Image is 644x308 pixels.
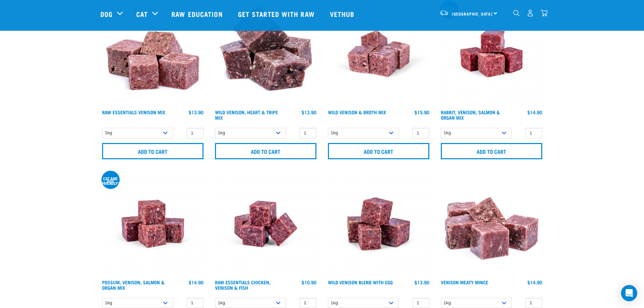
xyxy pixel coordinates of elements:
[300,128,316,138] input: 1
[189,280,204,285] div: $14.90
[323,0,363,27] a: Vethub
[527,110,542,115] div: $14.90
[452,13,493,15] span: [GEOGRAPHIC_DATA]
[213,171,318,276] img: Chicken Venison mix 1655
[326,1,431,106] img: Vension and heart
[414,280,429,285] div: $13.90
[101,177,120,184] div: cat and dog friendly!
[187,128,204,138] input: 1
[215,111,278,119] a: Wild Venison, Heart & Tripe Mix
[441,111,500,119] a: Rabbit, Venison, Salmon & Organ Mix
[412,128,429,138] input: 1
[328,281,393,283] a: Wild Venison Blend with Egg
[441,281,488,283] a: Venison Meaty Mince
[441,143,542,159] input: Add to cart
[302,110,316,115] div: $13.90
[541,9,548,17] img: home-icon@2x.png
[513,10,520,16] img: home-icon-1@2x.png
[439,10,449,16] img: van-moving.png
[100,9,113,19] a: Dog
[231,0,323,27] a: Get started with Raw
[414,110,429,115] div: $15.90
[165,0,231,27] a: Raw Education
[213,1,318,106] img: 1171 Venison Heart Tripe Mix 01
[100,1,205,106] img: 1113 RE Venison Mix 01
[102,143,204,159] input: Add to cart
[527,9,534,17] img: user.png
[102,111,165,113] a: Raw Essentials Venison Mix
[189,110,204,115] div: $13.90
[302,280,316,285] div: $10.90
[215,143,316,159] input: Add to cart
[136,9,148,19] a: Cat
[328,111,386,113] a: Wild Venison & Broth Mix
[328,143,429,159] input: Add to cart
[439,1,544,106] img: Rabbit Venison Salmon Organ 1688
[439,171,544,276] img: 1117 Venison Meat Mince 01
[102,281,165,289] a: Possum, Venison, Salmon & Organ Mix
[621,285,637,301] div: Open Intercom Messenger
[326,171,431,276] img: Venison Egg 1616
[527,280,542,285] div: $14.90
[215,281,270,289] a: Raw Essentials Chicken, Venison & Fish
[525,128,542,138] input: 1
[100,171,205,276] img: Possum Venison Salmon Organ 1626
